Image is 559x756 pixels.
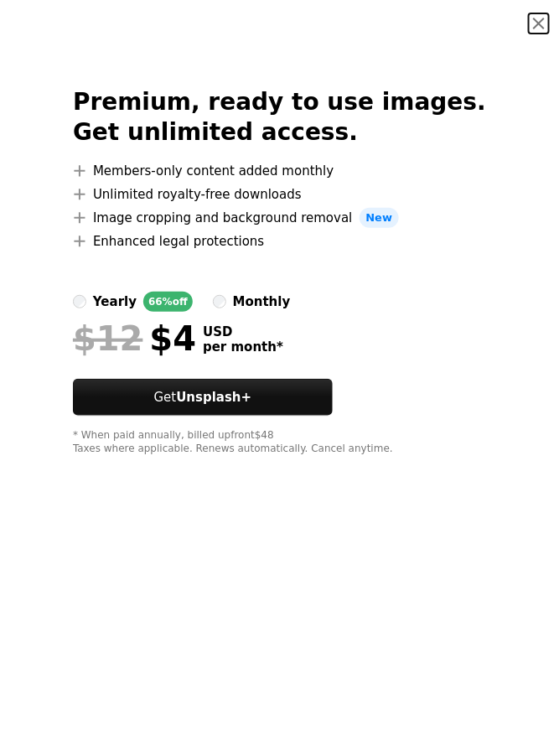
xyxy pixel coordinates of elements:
li: Members-only content added monthly [73,161,486,181]
span: $12 [73,318,143,359]
input: yearly66%off [73,295,86,308]
div: 66% off [143,292,193,312]
li: Enhanced legal protections [73,231,486,251]
strong: Unsplash+ [176,390,251,405]
button: GetUnsplash+ [73,379,333,416]
span: New [360,208,400,228]
div: $4 [73,318,196,359]
h2: Premium, ready to use images. Get unlimited access. [73,87,486,148]
span: USD [203,324,283,339]
div: monthly [233,292,291,312]
li: Unlimited royalty-free downloads [73,184,486,205]
li: Image cropping and background removal [73,208,486,228]
div: yearly [93,292,137,312]
div: * When paid annually, billed upfront $48 Taxes where applicable. Renews automatically. Cancel any... [73,429,486,456]
span: per month * [203,339,283,355]
input: monthly [213,295,226,308]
